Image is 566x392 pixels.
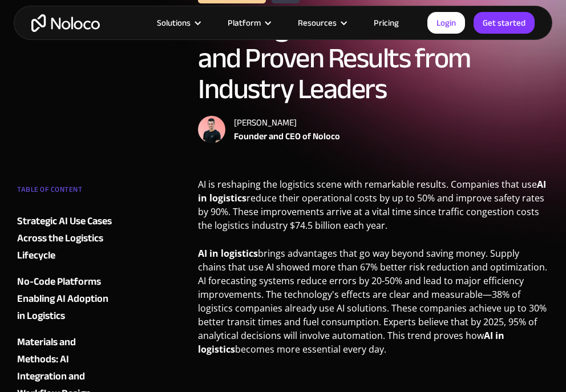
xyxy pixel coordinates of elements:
div: TABLE OF CONTENT [17,181,114,204]
a: Login [427,12,465,34]
div: Solutions [157,15,191,30]
div: Founder and CEO of Noloco [234,130,340,143]
div: Platform [213,15,284,30]
div: Resources [298,15,337,30]
h1: AI in Logistics 2025: Use Cases and Proven Results from Industry Leaders [198,12,549,104]
a: No-Code Platforms Enabling AI Adoption in Logistics [17,273,114,325]
a: Get started [474,12,535,34]
a: home [31,14,100,32]
div: Platform [228,15,261,30]
div: Resources [284,15,359,30]
p: AI is reshaping the logistics scene with remarkable results. Companies that use reduce their oper... [198,177,549,241]
p: brings advantages that go way beyond saving money. Supply chains that use AI showed more than 67%... [198,246,549,365]
a: Pricing [359,15,413,30]
strong: AI in logistics [198,247,258,260]
div: [PERSON_NAME] [234,116,340,130]
div: Solutions [143,15,213,30]
a: Strategic AI Use Cases Across the Logistics Lifecycle [17,213,114,264]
